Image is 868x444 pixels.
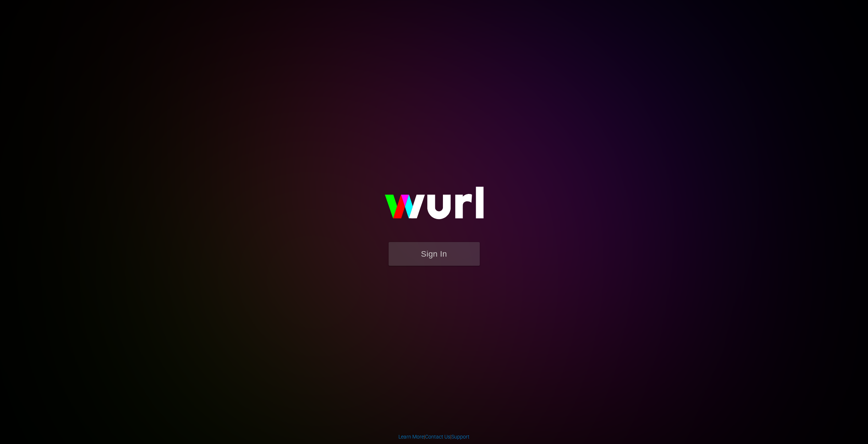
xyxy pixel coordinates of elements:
img: wurl-logo-on-black-223613ac3d8ba8fe6dc639794a292ebdb59501304c7dfd60c99c58986ef67473.svg [361,171,507,242]
a: Support [451,434,470,440]
button: Sign In [389,242,480,266]
a: Contact Us [425,434,450,440]
a: Learn More [398,434,424,440]
div: | | [398,433,470,440]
